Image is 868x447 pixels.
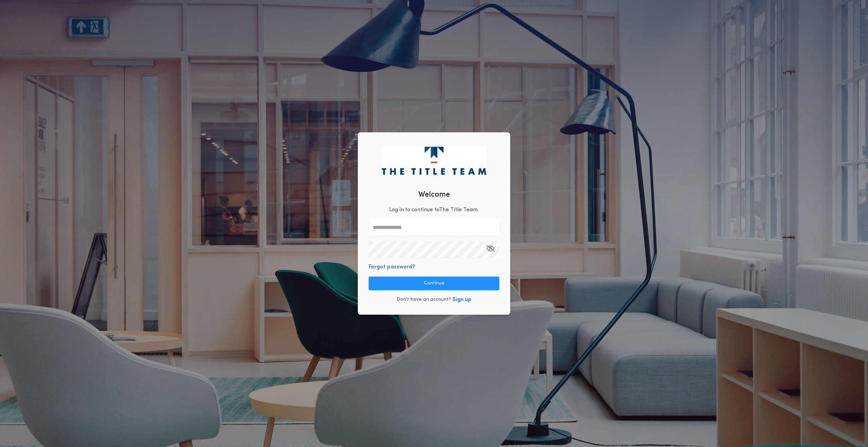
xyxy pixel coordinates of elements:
img: logo [382,147,486,175]
button: Sign up [452,296,471,304]
h2: Welcome [418,189,450,200]
p: Don't have an account? [397,296,451,303]
button: Continue [369,277,499,290]
button: Forgot password? [369,263,415,271]
p: Log in to continue to The Title Team . [389,206,479,214]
